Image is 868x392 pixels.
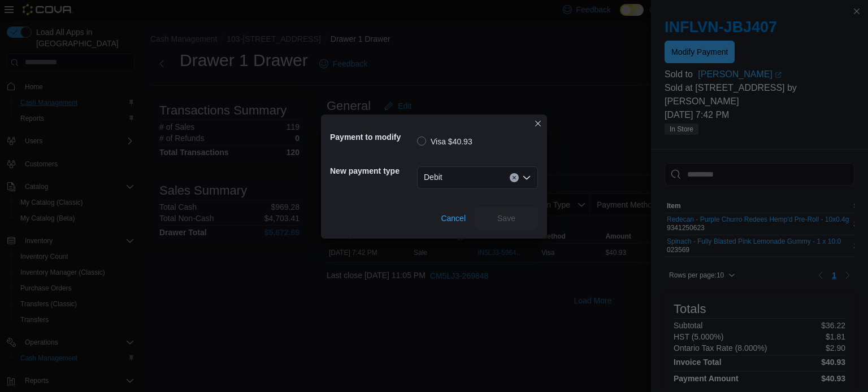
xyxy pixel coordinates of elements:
span: Debit [424,170,442,184]
button: Closes this modal window [531,117,545,130]
h5: New payment type [330,160,415,182]
h5: Payment to modify [330,126,415,148]
span: Save [497,213,515,224]
button: Clear input [510,173,519,182]
button: Cancel [436,207,470,230]
label: Visa $40.93 [417,135,472,148]
button: Open list of options [522,173,531,182]
input: Accessible screen reader label [447,171,448,184]
span: Cancel [441,213,466,224]
button: Save [475,207,538,230]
